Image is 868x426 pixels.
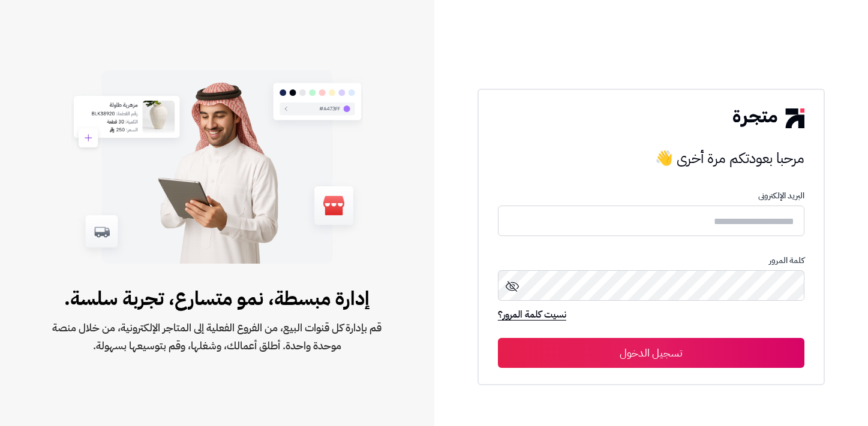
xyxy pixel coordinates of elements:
[498,146,804,170] h3: مرحبا بعودتكم مرة أخرى 👋
[498,191,804,201] p: البريد الإلكترونى
[733,108,804,128] img: logo-2.png
[38,319,396,355] span: قم بإدارة كل قنوات البيع، من الفروع الفعلية إلى المتاجر الإلكترونية، من خلال منصة موحدة واحدة. أط...
[498,307,566,324] a: نسيت كلمة المرور؟
[38,284,396,313] span: إدارة مبسطة، نمو متسارع، تجربة سلسة.
[498,256,804,265] p: كلمة المرور
[498,338,804,368] button: تسجيل الدخول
